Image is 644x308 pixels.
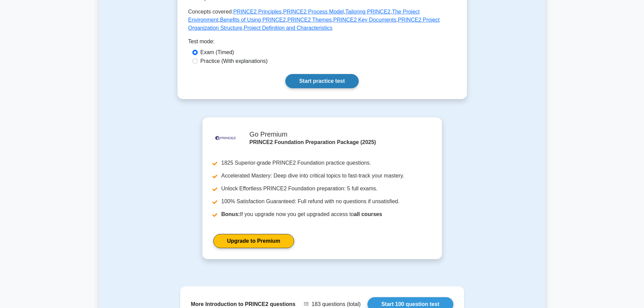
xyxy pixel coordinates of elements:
[200,48,234,56] label: Exam (Timed)
[287,17,332,23] a: PRINCE2 Themes
[333,17,397,23] a: PRINCE2 Key Documents
[188,38,456,48] div: Test mode:
[345,9,390,15] a: Tailoring PRINCE2
[200,57,268,65] label: Practice (With explanations)
[244,25,332,31] a: Project Definition and Characteristics
[213,234,294,248] a: Upgrade to Premium
[188,9,420,23] a: The Project Environment
[233,9,282,15] a: PRINCE2 Principles
[283,9,344,15] a: PRINCE2 Process Model
[285,74,359,88] a: Start practice test
[188,8,456,32] p: Concepts covered: , , , , , , , ,
[220,17,286,23] a: Benefits of Using PRINCE2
